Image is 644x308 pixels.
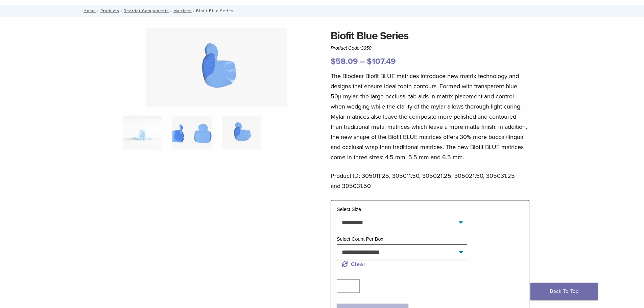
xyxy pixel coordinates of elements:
[119,9,124,13] span: /
[81,8,96,13] a: Home
[146,28,287,107] img: Biofit Blue Series - Image 3
[100,8,119,13] a: Products
[331,56,336,66] span: $
[124,8,169,13] a: Reorder Components
[342,261,366,268] a: Clear
[367,56,396,66] bdi: 107.49
[172,116,211,149] img: Biofit Blue Series - Image 2
[331,71,529,162] p: The Bioclear Biofit BLUE matrices introduce new matrix technology and designs that ensure ideal t...
[169,9,173,13] span: /
[173,8,192,13] a: Matrices
[361,45,372,51] span: 3050
[79,5,566,17] nav: Biofit Blue Series
[331,171,529,191] p: Product ID: 305011.25, 305011.50, 305021.25, 305021.50, 305031.25 and 305031.50
[123,116,162,149] img: Posterior-Biofit-BLUE-Series-Matrices-2-324x324.jpg
[331,45,372,51] span: Product Code:
[337,207,361,212] label: Select Size
[331,28,529,44] h1: Biofit Blue Series
[96,9,100,13] span: /
[530,283,598,300] a: Back To Top
[192,9,196,13] span: /
[367,56,372,66] span: $
[331,56,358,66] bdi: 58.09
[222,116,261,149] img: Biofit Blue Series - Image 3
[337,236,383,242] label: Select Count Per Box
[360,56,365,66] span: –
